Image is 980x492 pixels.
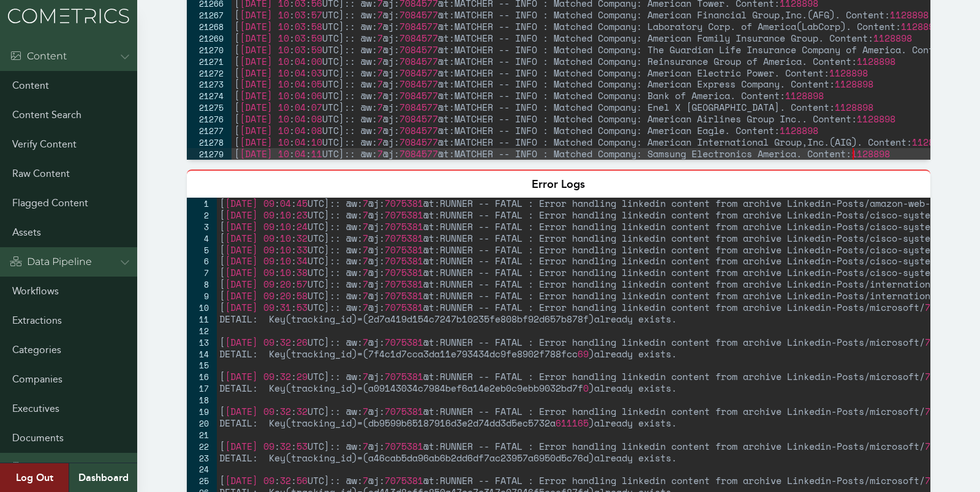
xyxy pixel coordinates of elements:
[187,406,217,417] div: 19
[10,49,67,64] div: Content
[187,32,232,44] div: 21269
[187,475,217,486] div: 25
[187,394,217,406] div: 18
[187,429,217,441] div: 21
[187,244,217,256] div: 5
[187,290,217,302] div: 9
[187,463,217,475] div: 24
[69,463,137,492] a: Dashboard
[187,278,217,290] div: 8
[187,209,217,221] div: 2
[187,78,232,90] div: 21273
[187,136,232,148] div: 21278
[187,198,217,209] div: 1
[187,313,217,325] div: 11
[187,90,232,102] div: 21274
[187,148,232,160] div: 21279
[187,221,217,233] div: 3
[187,67,232,79] div: 21272
[187,170,930,198] div: Error Logs
[187,9,232,21] div: 21267
[187,233,217,244] div: 4
[187,56,232,67] div: 21271
[187,267,217,278] div: 7
[187,382,217,394] div: 17
[187,44,232,56] div: 21270
[187,441,217,452] div: 22
[187,125,232,136] div: 21277
[187,113,232,125] div: 21276
[187,359,217,371] div: 15
[187,337,217,348] div: 13
[187,452,217,464] div: 23
[187,417,217,429] div: 20
[187,325,217,337] div: 12
[10,460,60,475] div: Admin
[187,102,232,113] div: 21275
[187,302,217,313] div: 10
[10,255,92,269] div: Data Pipeline
[187,348,217,360] div: 14
[187,255,217,267] div: 6
[187,371,217,382] div: 16
[187,21,232,32] div: 21268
